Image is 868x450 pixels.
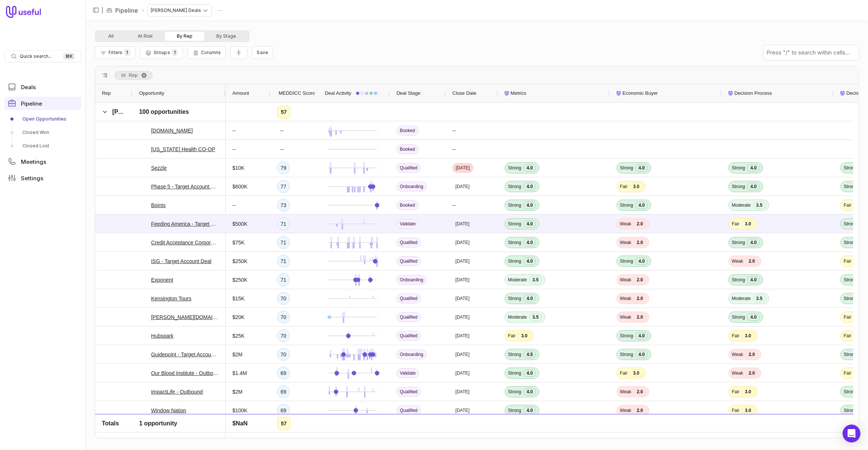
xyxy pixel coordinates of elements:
span: Deals [21,84,36,90]
span: 4.5 [523,351,536,358]
span: 4.0 [747,164,760,172]
span: 2.0 [633,425,646,433]
span: Strong [508,407,521,413]
span: Strong [844,277,857,283]
span: Strong [508,258,521,264]
span: $100K [232,406,247,415]
span: Moderate [732,296,751,301]
span: 2.0 [633,276,646,284]
span: $15K [232,294,245,303]
span: Strong [508,202,521,208]
span: Fair [844,258,852,264]
time: [DATE] [455,314,470,320]
span: Moderate [732,202,751,208]
a: [DOMAIN_NAME] [151,126,193,135]
span: 3.0 [518,332,531,340]
span: 2.0 [745,351,758,358]
div: Decision Process [728,84,827,102]
span: 4.0 [747,239,760,246]
span: 3.5 [753,201,766,209]
span: $25K [232,331,245,340]
span: Strong [508,240,521,246]
span: Fair [732,407,740,413]
div: 71 [277,255,290,268]
span: Strong [508,370,521,376]
span: Strong [508,296,521,301]
span: Weak [732,258,743,264]
kbd: ⌘ K [63,53,75,60]
a: Closed Won [4,126,81,138]
time: [DATE] [455,407,470,413]
div: 73 [277,199,290,212]
span: Validate [397,219,419,229]
span: Save [257,50,268,55]
span: Fair [620,370,628,376]
a: Credit Acceptance Corporation [151,238,219,247]
span: Strong [620,351,633,357]
span: Fair [844,333,852,339]
span: 2.0 [633,407,646,414]
span: -- [232,145,236,154]
a: Feeding America - Target Account Deal [151,219,219,228]
span: Fair [732,333,740,339]
span: 4.0 [523,425,536,433]
time: [DATE] [455,258,470,264]
div: 71 [277,218,290,230]
div: -- [277,125,286,137]
span: Rep. Press ENTER to sort. Press DELETE to remove [115,71,153,80]
a: Window Nation [151,406,186,415]
span: Weak [732,351,743,357]
span: Qualified [397,387,421,397]
span: $1.4M [232,369,247,378]
span: 3.0 [742,388,755,396]
span: Qualified [397,331,421,341]
span: 4.0 [747,276,760,284]
span: 3.5 [529,313,542,321]
span: Economic Buyer [623,89,658,98]
button: By Stage [204,32,248,41]
a: AirGigs - Outbound [151,425,196,434]
span: Onboarding [397,182,427,191]
span: Strong [508,184,521,190]
span: Strong [508,389,521,395]
span: $250K [232,257,247,266]
span: Deal Activity [325,89,351,98]
div: MEDDICC Score [277,84,308,102]
button: Create a new saved view [252,46,273,59]
div: 71 [277,274,290,286]
div: 69 [277,385,290,398]
a: Our Blood Institute - Outbound [151,369,219,378]
span: 3.5 [529,276,542,284]
span: Weak [620,426,631,432]
span: 2.0 [633,220,646,228]
span: Meetings [21,159,46,165]
time: [DATE] [455,333,470,339]
span: $2M [232,350,242,359]
div: Open Intercom Messenger [843,425,861,443]
button: Columns [187,46,226,59]
span: Rep [129,71,138,80]
span: Columns [201,50,221,55]
span: Moderate [508,277,527,283]
span: Fair [844,370,852,376]
span: 3.0 [630,183,643,190]
span: Weak [620,277,631,283]
span: Strong [732,277,745,283]
span: [PERSON_NAME] [112,109,162,115]
span: Qualified [397,256,421,266]
span: Weak [732,426,743,432]
span: 4.0 [635,351,648,358]
span: Fair [620,184,628,190]
span: Strong [508,351,521,357]
span: Qualified [397,163,421,173]
div: 69 [277,367,290,379]
span: 4.0 [523,220,536,228]
span: Strong [732,240,745,246]
span: -- [232,201,236,210]
span: 4.0 [635,201,648,209]
span: 1 [124,49,130,56]
span: Strong [732,184,745,190]
time: [DATE] [455,221,470,227]
div: -- [446,121,498,140]
a: ISG - Target Account Deal [151,257,211,266]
